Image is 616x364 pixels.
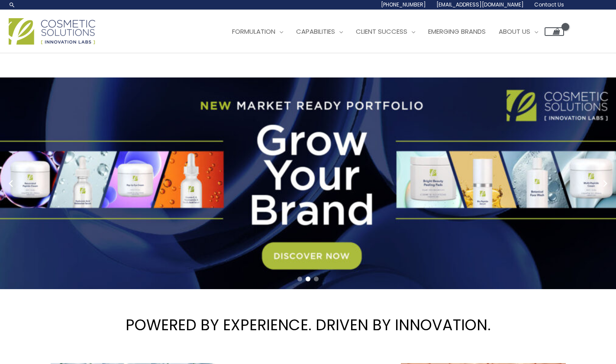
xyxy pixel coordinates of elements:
[428,27,486,36] span: Emerging Brands
[296,27,335,36] span: Capabilities
[349,19,422,45] a: Client Success
[314,277,319,281] span: Go to slide 3
[545,27,564,36] a: View Shopping Cart, empty
[297,277,302,281] span: Go to slide 1
[534,1,564,8] span: Contact Us
[9,18,95,45] img: Cosmetic Solutions Logo
[499,27,530,36] span: About Us
[232,27,275,36] span: Formulation
[290,19,349,45] a: Capabilities
[599,177,612,190] button: Next slide
[226,19,290,45] a: Formulation
[306,277,310,281] span: Go to slide 2
[422,19,492,45] a: Emerging Brands
[219,19,564,45] nav: Site Navigation
[9,1,16,8] a: Search icon link
[492,19,545,45] a: About Us
[4,177,17,190] button: Previous slide
[381,1,426,8] span: [PHONE_NUMBER]
[436,1,524,8] span: [EMAIL_ADDRESS][DOMAIN_NAME]
[356,27,407,36] span: Client Success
